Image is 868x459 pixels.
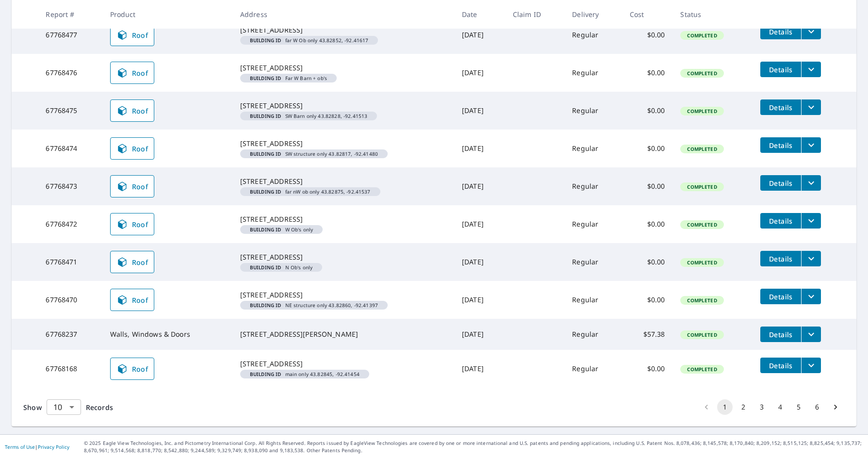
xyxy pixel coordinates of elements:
[760,99,801,115] button: detailsBtn-67768475
[801,62,821,77] button: filesDropdownBtn-67768476
[772,399,788,415] button: Go to page 4
[801,213,821,229] button: filesDropdownBtn-67768472
[84,440,863,454] p: © 2025 Eagle View Technologies, Inc. and Pictometry International Corp. All Rights Reserved. Repo...
[454,16,505,54] td: [DATE]
[801,137,821,153] button: filesDropdownBtn-67768474
[454,92,505,130] td: [DATE]
[110,358,155,380] a: Roof
[754,399,770,415] button: Go to page 3
[766,103,795,112] span: Details
[38,92,102,130] td: 67768475
[38,205,102,243] td: 67768472
[801,251,821,266] button: filesDropdownBtn-67768471
[622,281,673,319] td: $0.00
[681,32,722,39] span: Completed
[110,99,155,122] a: Roof
[760,289,801,304] button: detailsBtn-67768470
[116,180,148,192] span: Roof
[240,25,446,35] div: [STREET_ADDRESS]
[116,143,148,154] span: Roof
[681,108,722,115] span: Completed
[564,54,622,92] td: Regular
[250,76,281,81] em: Building ID
[766,216,795,226] span: Details
[244,372,365,377] span: main only 43.82845, -92.41454
[766,65,795,74] span: Details
[240,63,446,73] div: [STREET_ADDRESS]
[622,130,673,167] td: $0.00
[110,289,155,311] a: Roof
[250,303,281,308] em: Building ID
[240,252,446,262] div: [STREET_ADDRESS]
[116,218,148,230] span: Roof
[564,205,622,243] td: Regular
[766,179,795,188] span: Details
[454,281,505,319] td: [DATE]
[801,358,821,373] button: filesDropdownBtn-67768168
[760,327,801,342] button: detailsBtn-67768237
[681,221,722,228] span: Completed
[240,177,446,186] div: [STREET_ADDRESS]
[681,146,722,152] span: Completed
[681,297,722,304] span: Completed
[801,24,821,39] button: filesDropdownBtn-67768477
[622,243,673,281] td: $0.00
[801,289,821,304] button: filesDropdownBtn-67768470
[110,24,155,46] a: Roof
[110,137,155,160] a: Roof
[244,76,333,81] span: Far W Barn + ob's
[622,92,673,130] td: $0.00
[454,319,505,350] td: [DATE]
[38,16,102,54] td: 67768477
[760,213,801,229] button: detailsBtn-67768472
[250,189,281,194] em: Building ID
[766,141,795,150] span: Details
[760,137,801,153] button: detailsBtn-67768474
[622,205,673,243] td: $0.00
[454,54,505,92] td: [DATE]
[244,265,318,270] span: N Ob's only
[564,319,622,350] td: Regular
[766,254,795,263] span: Details
[766,27,795,36] span: Details
[760,358,801,373] button: detailsBtn-67768168
[454,167,505,205] td: [DATE]
[622,167,673,205] td: $0.00
[564,16,622,54] td: Regular
[47,393,81,421] div: 10
[38,319,102,350] td: 67768237
[240,290,446,300] div: [STREET_ADDRESS]
[38,243,102,281] td: 67768471
[240,214,446,224] div: [STREET_ADDRESS]
[240,359,446,369] div: [STREET_ADDRESS]
[766,361,795,370] span: Details
[240,139,446,148] div: [STREET_ADDRESS]
[244,38,375,43] span: far W Ob only 43.82852, -92.41617
[250,227,281,232] em: Building ID
[102,319,232,350] td: Walls, Windows & Doors
[564,281,622,319] td: Regular
[38,443,69,450] a: Privacy Policy
[622,350,673,388] td: $0.00
[801,175,821,191] button: filesDropdownBtn-67768473
[86,403,113,412] span: Records
[564,167,622,205] td: Regular
[110,62,155,84] a: Roof
[454,205,505,243] td: [DATE]
[240,329,446,339] div: [STREET_ADDRESS][PERSON_NAME]
[622,54,673,92] td: $0.00
[47,399,81,415] div: Show 10 records
[697,399,845,415] nav: pagination navigation
[116,67,148,79] span: Roof
[564,243,622,281] td: Regular
[736,399,751,415] button: Go to page 2
[116,105,148,116] span: Roof
[681,331,722,338] span: Completed
[766,292,795,301] span: Details
[760,62,801,77] button: detailsBtn-67768476
[564,350,622,388] td: Regular
[681,183,722,190] span: Completed
[717,399,733,415] button: page 1
[766,330,795,339] span: Details
[5,444,69,450] p: |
